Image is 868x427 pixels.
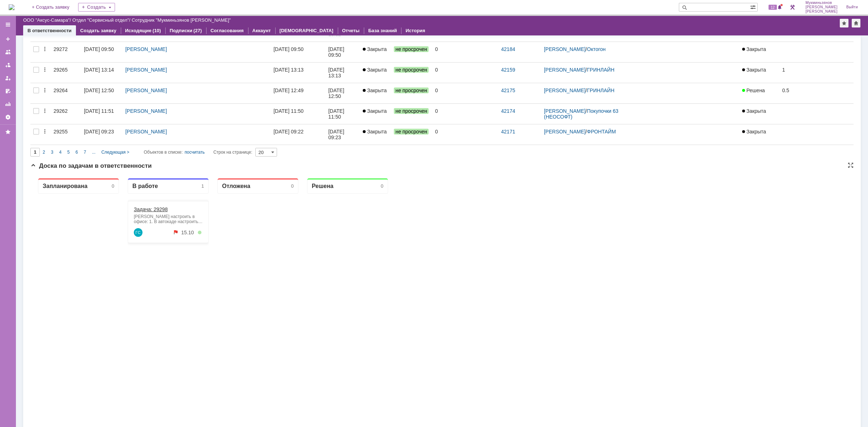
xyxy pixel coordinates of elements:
[805,5,838,9] span: [PERSON_NAME]
[742,87,765,93] span: Решена
[2,46,14,58] a: Заявки на командах
[360,42,391,62] a: Закрыта
[852,19,860,27] div: Сделать домашней страницей
[84,108,114,114] div: [DATE] 11:51
[544,46,586,52] a: [PERSON_NAME]
[51,63,81,83] a: 29265
[144,148,252,157] i: Строк на странице:
[739,83,779,103] a: Решена
[328,67,346,78] div: [DATE] 13:13
[271,63,325,83] a: [DATE] 13:13
[2,33,14,45] a: Создать заявку
[805,1,838,5] span: Мукминьзянов
[391,124,432,145] a: не просрочен
[750,3,757,10] span: Расширенный поиск
[435,46,495,52] div: 0
[739,63,779,83] a: Закрыта
[81,11,84,16] div: 0
[391,42,432,62] a: не просрочен
[544,87,635,93] div: /
[125,28,152,33] a: Исходящие
[432,104,498,124] a: 0
[81,104,122,124] a: [DATE] 11:51
[125,129,167,134] a: [PERSON_NAME]
[84,46,114,52] div: [DATE] 09:50
[72,17,132,23] div: /
[501,67,515,73] a: 42159
[325,63,360,83] a: [DATE] 13:13
[544,46,635,52] div: /
[544,129,635,134] div: /
[391,104,432,124] a: не просрочен
[435,129,495,134] div: 0
[501,108,515,114] a: 42174
[273,108,303,114] div: [DATE] 11:50
[103,34,172,40] div: Задача: 29298
[23,17,70,23] a: ООО "Аксус-Самара"
[84,67,114,73] div: [DATE] 13:14
[103,42,172,52] div: Октогон Анастасия Прошу настроить в офисе: 1. В автокаде настроить СПДС 2. Подключить принтер к м...
[42,129,48,134] div: Действия
[102,10,128,17] div: В работе
[840,19,848,27] div: Добавить в избранное
[271,124,325,145] a: [DATE] 09:22
[27,28,72,33] a: В ответственности
[273,87,303,93] div: [DATE] 12:49
[739,42,779,62] a: Закрыта
[360,124,391,145] a: Закрыта
[101,150,129,155] span: Следующая >
[325,83,360,103] a: [DATE] 12:50
[363,108,387,114] span: Закрыта
[271,42,325,62] a: [DATE] 09:50
[30,162,152,169] span: Доска по задачам в ответственности
[394,67,429,73] span: не просрочен
[394,46,429,52] span: не просрочен
[72,17,129,23] a: Отдел "Сервисный отдел"
[587,67,614,73] a: ГРИНЛАЙН
[432,42,498,62] a: 0
[43,150,45,155] span: 2
[544,108,635,120] div: /
[271,104,325,124] a: [DATE] 11:50
[84,87,114,93] div: [DATE] 12:50
[432,63,498,83] a: 0
[739,124,779,145] a: Закрыта
[51,42,81,62] a: 29272
[391,63,432,83] a: не просрочен
[51,124,81,145] a: 29255
[9,18,69,23] span: автокаде настроить СПДС
[435,108,495,114] div: 0
[788,3,797,12] a: Перейти в интерфейс администратора
[544,67,635,73] div: /
[125,46,167,52] a: [PERSON_NAME]
[779,63,854,83] a: 1
[328,46,346,58] div: [DATE] 09:50
[54,129,78,134] div: 29255
[360,63,391,83] a: Закрыта
[51,104,81,124] a: 29262
[81,124,122,145] a: [DATE] 09:23
[81,63,122,83] a: [DATE] 13:14
[103,56,112,64] a: Галстьян Степан Александрович
[170,28,192,33] a: Подписки
[328,87,346,99] div: [DATE] 12:50
[144,150,183,155] span: Объектов в списке:
[54,67,78,73] div: 29265
[54,87,78,93] div: 29264
[432,124,498,145] a: 0
[360,83,391,103] a: Закрыта
[12,10,57,17] div: Запланирована
[51,83,81,103] a: 29264
[739,104,779,124] a: Закрыта
[76,150,78,155] span: 6
[394,129,429,134] span: не просрочен
[273,129,303,134] div: [DATE] 09:22
[42,46,48,52] div: Действия
[325,42,360,62] a: [DATE] 09:50
[435,67,495,73] div: 0
[84,129,114,134] div: [DATE] 09:23
[544,108,586,114] a: [PERSON_NAME]
[501,46,515,52] a: 42184
[273,67,303,73] div: [DATE] 13:13
[142,57,148,64] div: не просрочен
